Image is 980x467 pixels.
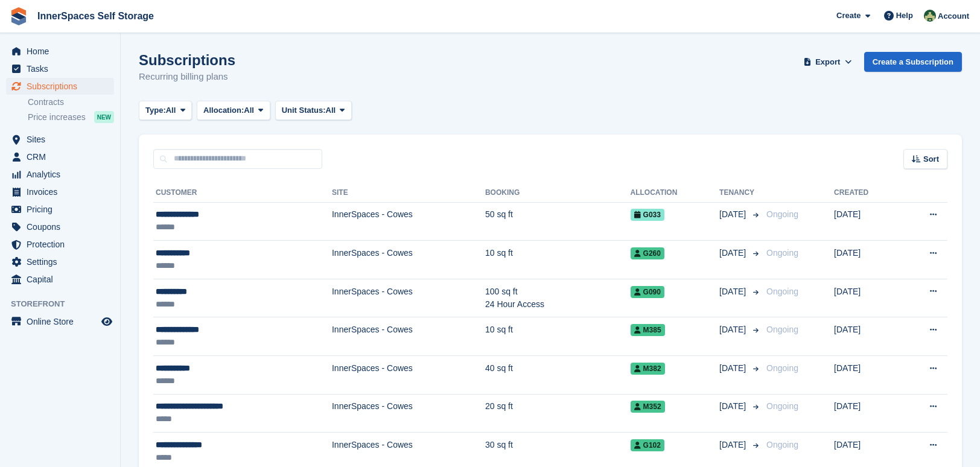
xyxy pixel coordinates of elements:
[485,241,631,279] td: 10 sq ft
[631,209,664,221] span: G033
[766,401,798,411] span: Ongoing
[27,313,99,330] span: Online Store
[864,52,962,72] a: Create a Subscription
[896,10,913,22] span: Help
[332,241,485,279] td: InnerSpaces - Cowes
[282,104,326,116] span: Unit Status:
[27,131,99,148] span: Sites
[766,363,798,373] span: Ongoing
[485,317,631,356] td: 10 sq ft
[27,271,99,288] span: Capital
[719,285,748,298] span: [DATE]
[27,236,99,253] span: Protection
[766,209,798,219] span: Ongoing
[485,279,631,317] td: 100 sq ft 24 Hour Access
[332,394,485,433] td: InnerSpaces - Cowes
[766,248,798,258] span: Ongoing
[27,78,99,95] span: Subscriptions
[834,356,899,395] td: [DATE]
[631,401,665,413] span: M352
[631,286,664,298] span: G090
[834,394,899,433] td: [DATE]
[10,7,28,25] img: stora-icon-8386f47178a22dfd0bd8f6a31ec36ba5ce8667c1dd55bd0f319d3a0aa187defe.svg
[27,166,99,183] span: Analytics
[924,10,936,22] img: Paula Amey
[485,202,631,241] td: 50 sq ft
[719,323,748,336] span: [DATE]
[631,247,664,259] span: G260
[834,202,899,241] td: [DATE]
[834,279,899,317] td: [DATE]
[6,236,114,253] a: menu
[766,287,798,296] span: Ongoing
[834,317,899,356] td: [DATE]
[938,10,969,22] span: Account
[203,104,244,116] span: Allocation:
[33,6,159,26] a: InnerSpaces Self Storage
[139,52,235,68] h1: Subscriptions
[6,313,114,330] a: menu
[275,101,352,121] button: Unit Status: All
[332,279,485,317] td: InnerSpaces - Cowes
[719,247,748,259] span: [DATE]
[631,183,720,203] th: Allocation
[326,104,336,116] span: All
[631,324,665,336] span: M385
[6,201,114,218] a: menu
[332,356,485,395] td: InnerSpaces - Cowes
[332,183,485,203] th: Site
[6,253,114,270] a: menu
[27,43,99,60] span: Home
[100,314,114,329] a: Preview store
[923,153,939,165] span: Sort
[27,183,99,200] span: Invoices
[6,271,114,288] a: menu
[27,218,99,235] span: Coupons
[153,183,332,203] th: Customer
[719,208,748,221] span: [DATE]
[197,101,270,121] button: Allocation: All
[766,325,798,334] span: Ongoing
[6,218,114,235] a: menu
[27,148,99,165] span: CRM
[27,253,99,270] span: Settings
[834,241,899,279] td: [DATE]
[719,183,762,203] th: Tenancy
[28,97,114,108] a: Contracts
[631,439,664,451] span: G102
[631,363,665,375] span: M382
[485,356,631,395] td: 40 sq ft
[6,166,114,183] a: menu
[719,362,748,375] span: [DATE]
[139,70,235,84] p: Recurring billing plans
[719,439,748,451] span: [DATE]
[139,101,192,121] button: Type: All
[11,298,120,310] span: Storefront
[28,112,86,123] span: Price increases
[801,52,854,72] button: Export
[332,202,485,241] td: InnerSpaces - Cowes
[485,394,631,433] td: 20 sq ft
[6,148,114,165] a: menu
[332,317,485,356] td: InnerSpaces - Cowes
[766,440,798,450] span: Ongoing
[815,56,840,68] span: Export
[6,131,114,148] a: menu
[94,111,114,123] div: NEW
[27,60,99,77] span: Tasks
[6,43,114,60] a: menu
[6,78,114,95] a: menu
[166,104,176,116] span: All
[834,183,899,203] th: Created
[485,183,631,203] th: Booking
[836,10,861,22] span: Create
[28,110,114,124] a: Price increases NEW
[145,104,166,116] span: Type:
[244,104,254,116] span: All
[6,60,114,77] a: menu
[6,183,114,200] a: menu
[27,201,99,218] span: Pricing
[719,400,748,413] span: [DATE]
